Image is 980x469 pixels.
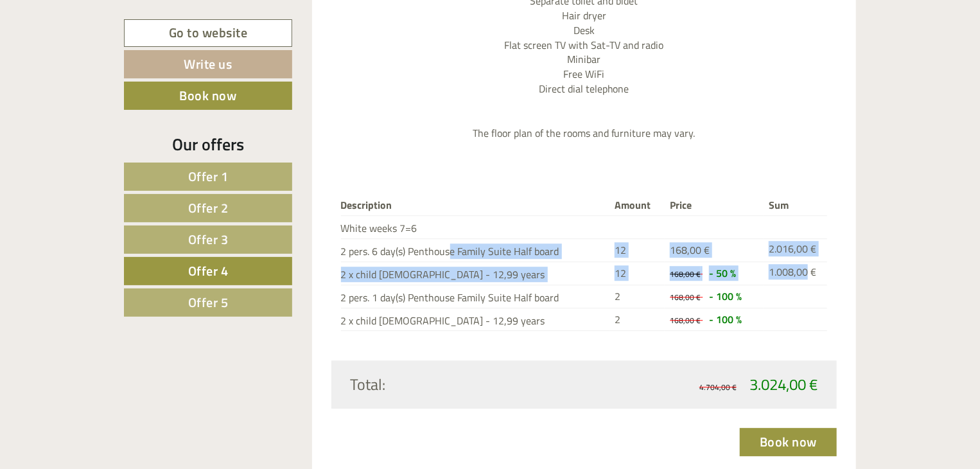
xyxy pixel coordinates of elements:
span: 168,00 € [670,314,701,326]
a: Book now [124,82,292,110]
td: 2.016,00 € [764,239,827,262]
span: 168,00 € [670,268,701,280]
span: Offer 1 [188,166,229,186]
th: Price [665,195,764,215]
td: 2 pers. 6 day(s) Penthouse Family Suite Half board [341,239,609,262]
span: Offer 5 [188,292,229,312]
a: Write us [124,50,292,78]
span: - 50 % [709,265,736,281]
td: 2 pers. 1 day(s) Penthouse Family Suite Half board [341,285,609,308]
td: 2 [609,285,665,308]
td: 2 x child [DEMOGRAPHIC_DATA] - 12,99 years [341,308,609,331]
a: Go to website [124,19,292,47]
td: 12 [609,239,665,262]
span: 4.704,00 € [699,381,737,393]
div: Total: [341,373,584,395]
td: White weeks 7=6 [341,216,609,239]
span: Offer 3 [188,229,229,249]
span: - 100 % [709,288,742,304]
span: - 100 % [709,312,742,327]
td: 1.008,00 € [764,261,827,285]
span: Offer 4 [188,261,229,281]
td: 2 [609,308,665,331]
a: Book now [740,428,837,456]
span: 3.024,00 € [749,373,818,396]
th: Sum [764,195,827,215]
td: 12 [609,261,665,285]
span: 168,00 € [670,291,701,303]
th: Amount [609,195,665,215]
td: 2 x child [DEMOGRAPHIC_DATA] - 12,99 years [341,261,609,285]
th: Description [341,195,609,215]
span: 168,00 € [670,242,710,258]
span: Offer 2 [188,198,229,218]
div: Our offers [124,132,292,156]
